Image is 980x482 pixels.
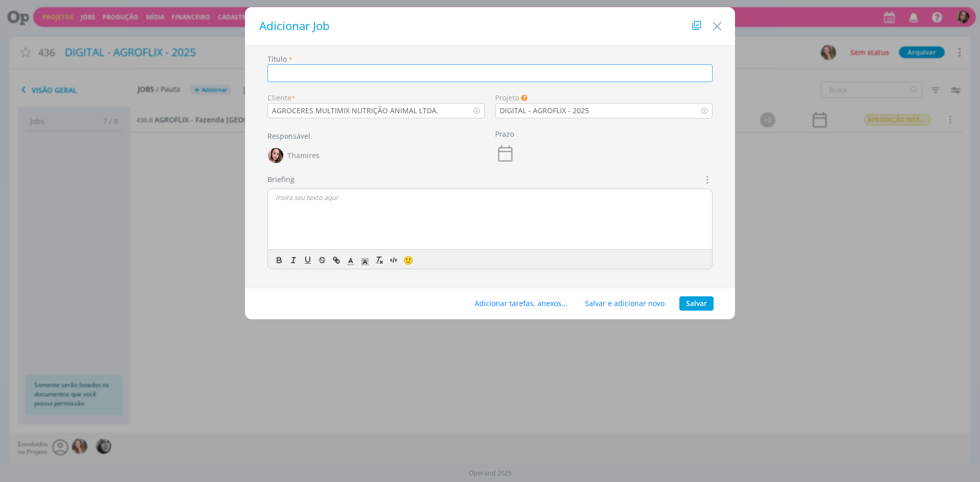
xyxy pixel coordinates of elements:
[344,254,358,266] span: Cor do Texto
[267,174,295,185] label: Briefing
[255,17,725,35] h1: Adicionar Job
[578,296,671,311] button: Salvar e adicionar novo
[496,105,591,116] div: DIGITAL - AGROFLIX - 2025
[272,105,440,116] div: AGROCERES MULTIMIX NUTRIÇÃO ANIMAL LTDA.
[495,92,713,103] div: Projeto
[267,145,320,166] button: TThamires
[287,152,320,159] span: Thamires
[268,148,283,163] img: T
[267,54,287,64] label: Título
[268,105,440,116] div: AGROCERES MULTIMIX NUTRIÇÃO ANIMAL LTDA.
[267,131,310,141] label: Responsável
[358,254,372,266] span: Cor de Fundo
[709,14,725,34] button: Close
[401,254,415,266] button: 🙂
[403,255,413,266] span: 🙂
[679,296,714,311] button: Salvar
[468,296,574,311] button: Adicionar tarefas, anexos...
[267,92,485,103] div: Cliente
[245,7,735,319] div: dialog
[495,129,514,139] label: Prazo
[500,105,591,116] div: DIGITAL - AGROFLIX - 2025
